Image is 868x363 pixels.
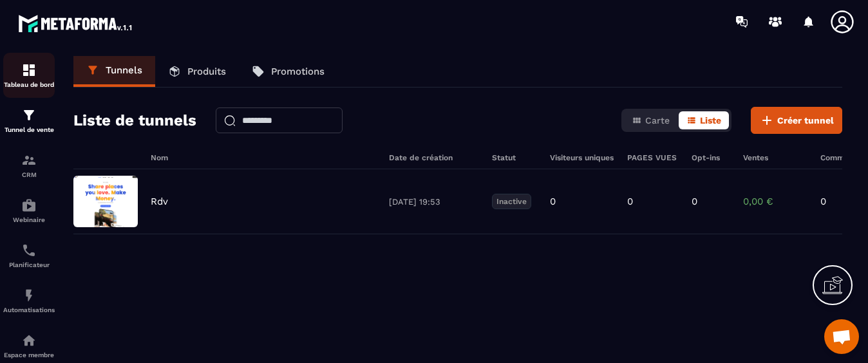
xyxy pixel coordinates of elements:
[155,56,239,87] a: Produits
[3,188,55,233] a: automationsautomationsWebinaire
[3,143,55,188] a: formationformationCRM
[824,319,859,354] a: Ouvrir le chat
[3,351,55,358] p: Espace membre
[3,216,55,223] p: Webinaire
[550,153,614,162] h6: Visiteurs uniques
[751,107,842,134] button: Créer tunnel
[3,126,55,133] p: Tunnel de vente
[3,171,55,178] p: CRM
[271,66,325,77] p: Promotions
[820,153,867,162] h6: Commandes
[3,53,55,98] a: formationformationTableau de bord
[743,196,807,207] p: 0,00 €
[21,333,37,348] img: automations
[3,81,55,88] p: Tableau de bord
[21,243,37,258] img: scheduler
[627,153,679,162] h6: PAGES VUES
[18,12,134,35] img: logo
[21,198,37,213] img: automations
[21,62,37,78] img: formation
[679,111,729,129] button: Liste
[3,233,55,278] a: schedulerschedulerPlanificateur
[820,196,859,207] p: 0
[700,115,721,126] span: Liste
[3,261,55,268] p: Planificateur
[73,107,196,133] h2: Liste de tunnels
[645,115,670,126] span: Carte
[389,153,479,162] h6: Date de création
[743,153,807,162] h6: Ventes
[73,56,155,87] a: Tunnels
[151,153,376,162] h6: Nom
[239,56,337,87] a: Promotions
[21,153,37,168] img: formation
[73,176,138,227] img: image
[492,194,531,209] p: Inactive
[3,278,55,323] a: automationsautomationsAutomatisations
[777,114,834,127] span: Créer tunnel
[151,196,168,207] p: Rdv
[692,153,730,162] h6: Opt-ins
[3,98,55,143] a: formationformationTunnel de vente
[389,197,479,207] p: [DATE] 19:53
[692,196,697,207] p: 0
[187,66,226,77] p: Produits
[3,306,55,313] p: Automatisations
[550,196,556,207] p: 0
[106,64,142,76] p: Tunnels
[21,107,37,123] img: formation
[627,196,633,207] p: 0
[21,288,37,303] img: automations
[624,111,677,129] button: Carte
[492,153,537,162] h6: Statut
